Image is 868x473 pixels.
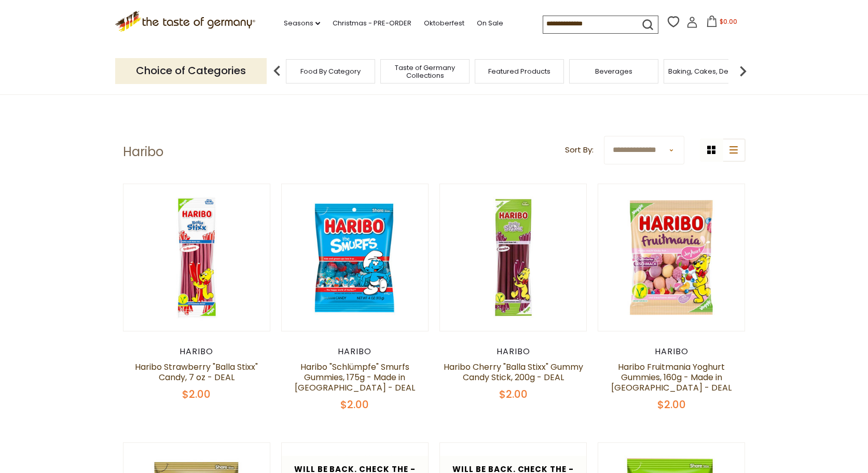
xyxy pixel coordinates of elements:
div: Haribo [598,346,746,357]
a: Haribo Cherry "Balla Stixx" Gummy Candy Stick, 200g - DEAL [444,361,583,383]
img: previous arrow [267,61,287,81]
span: $2.00 [340,397,369,412]
a: Haribo Fruitmania Yoghurt Gummies, 160g - Made in [GEOGRAPHIC_DATA] - DEAL [611,361,732,394]
label: Sort By: [565,144,594,157]
a: Food By Category [300,67,361,75]
img: Haribo Fruitmania Yoghurt [598,184,745,331]
a: Haribo Strawberry "Balla Stixx" Candy, 7 oz - DEAL [135,361,258,383]
a: Seasons [284,18,320,29]
a: Oktoberfest [424,18,464,29]
span: $2.00 [657,397,686,412]
a: Taste of Germany Collections [383,64,466,79]
a: Christmas - PRE-ORDER [333,18,411,29]
a: Featured Products [488,67,550,75]
span: $2.00 [499,387,528,401]
img: next arrow [733,61,753,81]
img: Haribo The Smurfs Gummies [282,184,429,331]
div: Haribo [439,346,587,357]
button: $0.00 [700,16,744,31]
div: Haribo [281,346,429,357]
span: $2.00 [182,387,211,401]
img: Haribo Balla Stixx Cherry [440,184,587,331]
img: Haribo Balla Stixx Strawberry [123,184,270,331]
span: $0.00 [720,17,737,26]
a: Baking, Cakes, Desserts [668,67,749,75]
a: Beverages [595,67,632,75]
div: Haribo [123,346,271,357]
p: Choice of Categories [115,58,267,84]
a: On Sale [477,18,503,29]
a: Haribo "Schlümpfe" Smurfs Gummies, 175g - Made in [GEOGRAPHIC_DATA] - DEAL [295,361,415,394]
h1: Haribo [123,144,163,160]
